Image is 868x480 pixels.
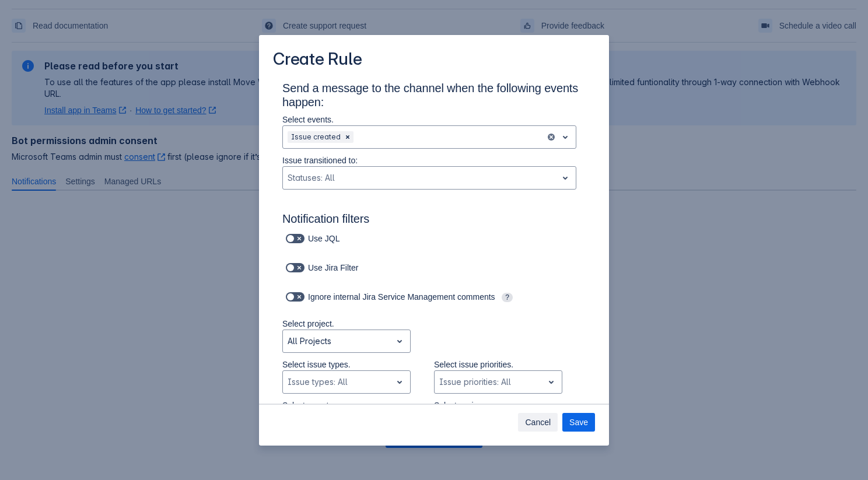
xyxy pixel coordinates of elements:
button: Save [562,413,595,432]
h3: Create Rule [273,49,362,72]
p: Select events. [282,114,576,125]
span: open [558,171,572,185]
button: clear [547,132,556,142]
span: open [544,375,558,389]
div: Use JQL [282,230,360,247]
span: Cancel [525,413,551,432]
h3: Send a message to the channel when the following events happen: [282,81,586,114]
div: Scrollable content [259,80,609,405]
span: Clear [343,132,352,142]
p: Select reporters. [282,400,411,411]
p: Select issue types. [282,359,411,370]
div: Remove Issue created [342,131,353,143]
div: Ignore internal Jira Service Management comments [282,289,562,305]
p: Issue transitioned to: [282,155,576,166]
span: open [558,130,572,144]
p: Select project. [282,318,411,330]
span: open [393,334,407,348]
p: Select assignees. [434,400,562,411]
div: Issue created [288,131,342,143]
p: Select issue priorities. [434,359,562,370]
button: Cancel [518,413,558,432]
div: Use Jira Filter [282,260,374,276]
span: Save [569,413,588,432]
h3: Notification filters [282,212,586,230]
span: open [393,375,407,389]
span: ? [502,293,513,302]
